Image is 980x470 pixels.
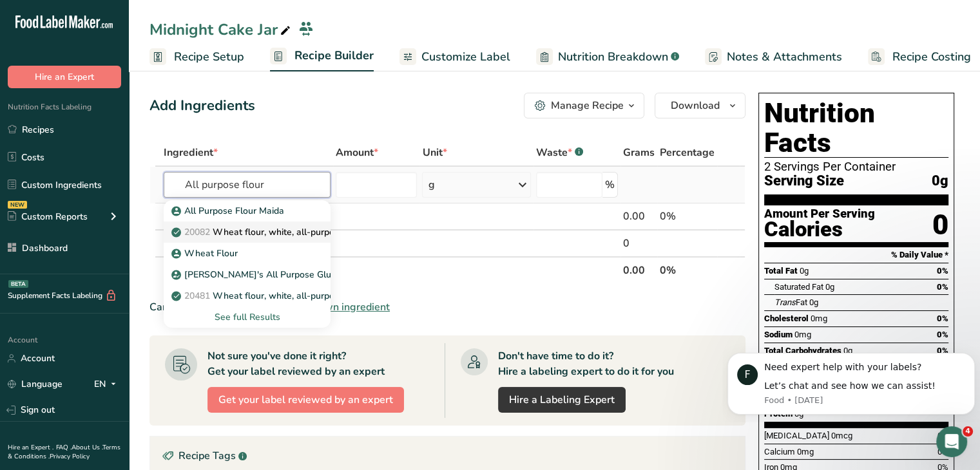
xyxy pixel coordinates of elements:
div: See full Results [164,306,331,328]
span: 0g [825,282,834,292]
a: Privacy Policy [50,452,90,461]
a: Hire a Labeling Expert [498,387,626,413]
iframe: Intercom live chat [936,426,967,457]
input: Add Ingredient [164,172,331,198]
div: Not sure you've done it right? Get your label reviewed by an expert [207,348,385,379]
span: Unit [422,145,447,160]
a: Language [8,373,62,395]
div: 2 Servings Per Container [764,160,948,173]
span: 0mg [811,314,827,323]
a: FAQ . [56,443,72,452]
span: Sodium [764,330,793,339]
div: NEW [8,201,27,209]
span: 0g [809,297,818,307]
span: Get your label reviewed by an expert [218,392,393,408]
span: 4 [963,426,973,437]
i: Trans [774,297,796,307]
div: See full Results [174,310,320,324]
p: Wheat flour, white, all-purpose, self-rising, enriched [174,225,430,239]
p: Wheat Flour [174,247,238,260]
span: Percentage [660,145,715,160]
button: Get your label reviewed by an expert [207,387,404,413]
div: 0 [623,236,655,251]
a: Recipe Costing [868,42,971,71]
span: 0g [932,173,948,189]
button: Manage Recipe [524,93,644,118]
a: Wheat Flour [164,243,331,264]
h1: Nutrition Facts [764,99,948,158]
a: 20481Wheat flour, white, all-purpose, unenriched [164,285,331,306]
span: Recipe Costing [892,48,971,66]
span: Recipe Builder [294,47,374,64]
span: 0mg [794,330,811,339]
div: Amount Per Serving [764,208,875,220]
span: 0% [937,330,948,339]
span: Fat [774,297,807,307]
span: 0mg [797,447,814,456]
th: Net Totals [161,256,620,283]
div: Custom Reports [8,210,88,223]
div: Waste [536,145,583,160]
div: Manage Recipe [551,98,624,113]
a: Notes & Attachments [705,42,842,71]
span: Notes & Attachments [727,48,842,66]
span: [MEDICAL_DATA] [764,431,829,440]
span: Download [671,98,720,113]
span: Calcium [764,447,795,456]
span: 20082 [184,226,210,238]
span: Amount [336,145,378,160]
section: % Daily Value * [764,247,948,263]
span: 0% [937,266,948,276]
div: BETA [8,280,28,288]
span: Serving Size [764,173,844,189]
span: Nutrition Breakdown [558,48,668,66]
div: EN [94,377,121,392]
a: Customize Label [399,42,510,71]
p: All Purpose Flour Maida [174,204,284,218]
div: 0% [660,209,715,224]
span: Recipe Setup [174,48,244,66]
span: Add your own ingredient [273,299,390,315]
a: [PERSON_NAME]'s All Purpose Gluten Free Flour [164,264,331,285]
a: Recipe Builder [270,41,374,72]
span: 20481 [184,290,210,302]
button: Download [655,93,745,118]
span: Ingredient [164,145,218,160]
a: Terms & Conditions . [8,443,120,461]
div: Add Ingredients [149,95,255,117]
a: All Purpose Flour Maida [164,200,331,221]
a: 20082Wheat flour, white, all-purpose, self-rising, enriched [164,221,331,243]
span: 0mcg [831,431,852,440]
th: 0.00 [620,256,657,283]
div: Can't find your ingredient? [149,299,745,315]
iframe: Intercom notifications message [722,341,980,422]
th: 0% [657,256,717,283]
p: [PERSON_NAME]'s All Purpose Gluten Free Flour [174,268,390,281]
span: Grams [623,145,655,160]
a: Nutrition Breakdown [536,42,679,71]
span: 0% [937,282,948,292]
span: Saturated Fat [774,282,823,292]
span: Cholesterol [764,314,809,323]
span: 0g [800,266,809,276]
div: Don't have time to do it? Hire a labeling expert to do it for you [498,348,674,379]
a: Recipe Setup [149,42,244,71]
div: 0.00 [623,209,655,224]
p: Wheat flour, white, all-purpose, unenriched [174,289,394,303]
span: Customize Label [421,48,510,66]
a: About Us . [72,443,102,452]
a: Hire an Expert . [8,443,53,452]
div: g [428,177,434,193]
button: Hire an Expert [8,66,121,88]
span: Total Fat [764,266,798,276]
span: 0% [937,314,948,323]
div: 0 [932,208,948,242]
div: Calories [764,220,875,239]
div: Midnight Cake Jar [149,18,293,41]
